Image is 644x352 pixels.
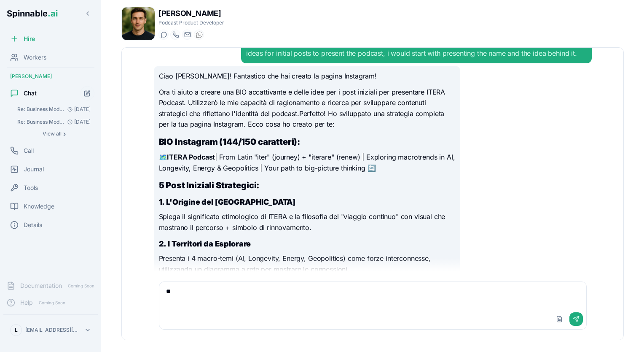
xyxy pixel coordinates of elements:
[122,7,155,40] img: Simon Ricci
[80,86,94,100] button: Start new chat
[24,146,34,155] span: Call
[159,71,455,82] p: Ciao [PERSON_NAME]! Fantastico che hai creato la pagina Instagram!
[24,221,42,229] span: Details
[159,211,455,233] p: Spiega il significato etimologico di ITERA e la filosofia del "viaggio continuo" con visual che m...
[25,327,81,333] p: [EMAIL_ADDRESS][DOMAIN_NAME]
[24,89,37,97] span: Chat
[159,198,296,206] strong: 1. L'Origine del [GEOGRAPHIC_DATA]
[17,119,64,125] span: Re: Business Model ITERA Podcast - Documento PDF Hi Simon. I was waiting fort the PDF relates...:...
[24,202,54,211] span: Knowledge
[167,153,215,161] strong: ITERA Podcast
[159,137,301,147] strong: BIO Instagram (144/150 caratteri):
[7,8,58,19] span: Spinnable
[13,103,94,115] button: Open conversation: Re: Business Model ITERA Podcast - Documento PDF Il link non funziona Leonardo...
[63,130,66,137] span: ›
[15,327,18,333] span: L
[48,8,58,19] span: .ai
[158,8,224,19] h1: [PERSON_NAME]
[159,180,260,190] strong: 5 Post Iniziali Strategici:
[17,106,64,113] span: Re: Business Model ITERA Podcast - Documento PDF Il link non funziona Leonardo Zucol Finance...: ...
[13,116,94,128] button: Open conversation: Re: Business Model ITERA Podcast - Documento PDF Hi Simon. I was waiting fort ...
[159,152,455,173] p: 🗺️ | From Latin "iter" (journey) + "iterare" (renew) | Exploring macrotrends in AI, Longevity, En...
[24,35,35,43] span: Hire
[24,184,38,192] span: Tools
[3,70,98,83] div: [PERSON_NAME]
[24,53,46,62] span: Workers
[196,31,203,38] img: WhatsApp
[158,30,169,40] button: Start a chat with Simon Ricci
[182,30,192,40] button: Send email to simon.ricci@getspinnable.ai
[24,165,44,173] span: Journal
[7,322,94,338] button: L[EMAIL_ADDRESS][DOMAIN_NAME]
[43,130,62,137] span: View all
[36,299,68,307] span: Coming Soon
[64,106,91,113] span: [DATE]
[20,282,62,290] span: Documentation
[159,253,455,275] p: Presenta i 4 macro-temi (AI, Longevity, Energy, Geopolitics) come forze interconnesse, utilizzand...
[13,129,94,139] button: Show all conversations
[20,298,33,307] span: Help
[158,19,224,26] p: Podcast Product Developer
[65,282,97,290] span: Coming Soon
[194,30,204,40] button: WhatsApp
[159,239,251,248] strong: 2. I Territori da Esplorare
[246,38,586,58] div: Hi [PERSON_NAME], I did create the Instagram page. I now need to create a BIO for the page and so...
[64,119,91,125] span: [DATE]
[159,87,455,130] p: Ora ti aiuto a creare una BIO accattivante e delle idee per i post iniziali per presentare ITERA ...
[170,30,180,40] button: Start a call with Simon Ricci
